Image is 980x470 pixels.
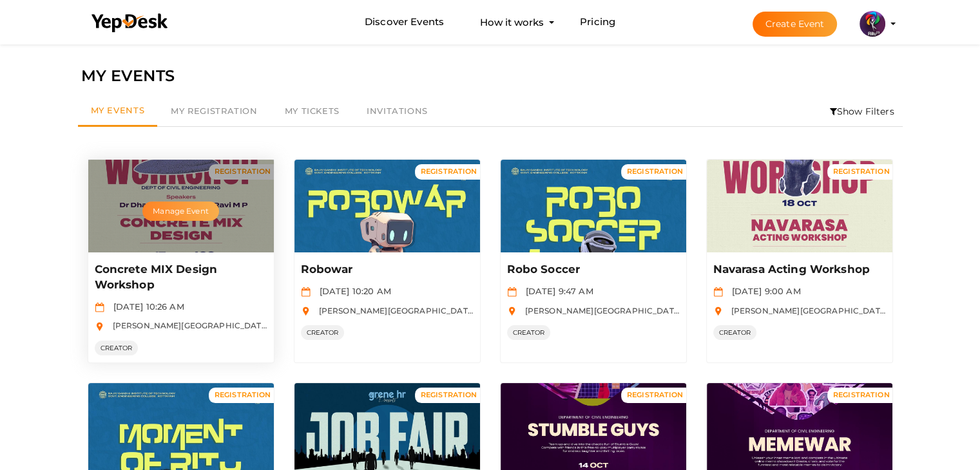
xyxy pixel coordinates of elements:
a: Pricing [580,10,615,34]
span: CREATOR [507,325,551,340]
img: location.svg [301,306,311,316]
div: MY EVENTS [81,64,899,88]
button: How it works [476,10,548,34]
img: 5BK8ZL5P_small.png [860,11,885,37]
img: calendar.svg [301,287,311,297]
p: Concrete MIX Design Workshop [95,262,264,293]
img: location.svg [713,306,723,316]
a: My Events [78,97,158,127]
img: location.svg [507,306,517,316]
img: calendar.svg [507,287,517,297]
a: My Registration [157,97,271,126]
p: Robowar [301,262,470,277]
a: My Tickets [271,97,353,126]
p: Robo Soccer [507,262,677,277]
span: [PERSON_NAME][GEOGRAPHIC_DATA], [GEOGRAPHIC_DATA], [GEOGRAPHIC_DATA], [GEOGRAPHIC_DATA], [GEOGRAP... [312,306,847,315]
img: calendar.svg [95,303,104,312]
span: My Tickets [285,106,340,116]
span: CREATOR [95,341,139,355]
span: CREATOR [713,325,757,340]
span: [PERSON_NAME][GEOGRAPHIC_DATA], [GEOGRAPHIC_DATA], [GEOGRAPHIC_DATA], [GEOGRAPHIC_DATA], [GEOGRAP... [106,321,640,330]
a: Invitations [353,97,441,126]
button: Create Event [753,12,838,37]
span: [DATE] 10:20 AM [313,286,391,296]
a: Discover Events [365,10,444,34]
img: calendar.svg [713,287,723,297]
span: CREATOR [301,325,345,340]
button: Manage Event [142,202,218,221]
span: My Registration [171,106,257,116]
img: location.svg [95,322,104,332]
span: [DATE] 10:26 AM [107,301,184,312]
span: [DATE] 9:47 AM [519,286,593,296]
span: My Events [91,105,145,115]
p: Navarasa Acting Workshop [713,262,883,277]
span: [DATE] 9:00 AM [725,286,801,296]
span: Invitations [367,106,428,116]
li: Show Filters [821,97,903,126]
